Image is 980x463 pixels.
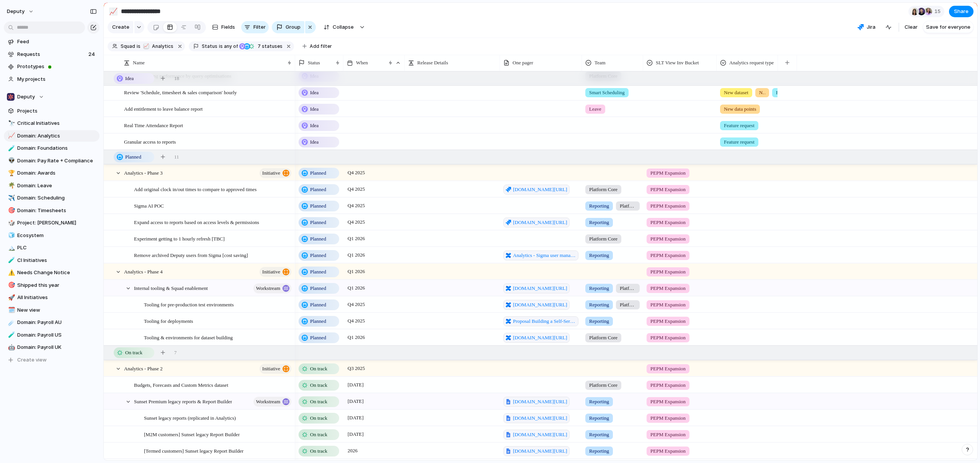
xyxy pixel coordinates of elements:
span: Add original clock in/out times to compare to approved times [134,185,256,193]
a: 🏔️PLC [4,242,100,254]
span: Domain: Payroll AU [17,319,97,326]
div: 📈 [143,43,149,49]
button: 🧪 [7,331,15,339]
a: 🔭Critical Initiatives [4,118,100,129]
span: Reporting [589,398,609,406]
div: 🧪Domain: Foundations [4,142,100,154]
button: initiative [260,267,291,277]
span: PEPM Expansion [650,268,686,276]
button: 🧪 [7,144,15,152]
span: Filter [253,23,266,31]
span: When [356,59,368,67]
span: Planned [310,219,326,226]
span: Name [133,59,145,67]
span: Domain: Payroll US [17,331,97,339]
button: 📈 [7,132,15,140]
span: Expand access to reports based on access levels & permissions [134,218,259,226]
button: 🎲 [7,219,15,227]
span: Reporting [589,252,609,259]
button: workstream [253,283,291,293]
span: Q4 2025 [346,316,367,326]
span: Tooling for deployments [144,316,193,325]
div: 🌴 [8,181,13,190]
a: ☄️Domain: Payroll AU [4,317,100,328]
span: Save for everyone [926,23,970,31]
span: Prototypes [17,63,97,70]
a: [DOMAIN_NAME][URL] [503,218,570,227]
span: Domain: Scheduling [17,194,97,202]
span: Platform Core [589,381,617,389]
span: workstream [256,396,280,407]
span: PEPM Expansion [650,414,686,422]
span: Sunset legacy reports (replicated in Analytics) [144,413,236,422]
span: Reporting [589,285,609,292]
span: New data points [724,105,756,113]
div: 🎯 [8,206,13,215]
span: 7 [174,349,177,357]
span: [DOMAIN_NAME][URL] [513,285,567,292]
span: initiative [262,168,280,178]
span: Planned [310,301,326,309]
span: On track [310,431,327,438]
span: Domain: Pay Rate + Compliance [17,157,97,165]
span: Domain: Foundations [17,144,97,152]
a: ✈️Domain: Scheduling [4,192,100,204]
span: Idea [310,105,318,113]
a: [DOMAIN_NAME][URL] [503,185,570,195]
span: Real Time Attendance Report [124,121,183,129]
a: 🎲Project: [PERSON_NAME] [4,217,100,229]
span: Needs Change Notice [17,269,97,276]
span: Q1 2026 [346,283,367,293]
button: 🌴 [7,182,15,190]
a: [DOMAIN_NAME][URL] [503,397,570,407]
span: Ecosystem [17,232,97,239]
button: 🎯 [7,207,15,214]
span: Analytics [152,43,173,50]
a: [DOMAIN_NAME][URL] [503,430,570,440]
div: 📈 [109,6,118,16]
a: Requests24 [4,49,100,60]
span: [DOMAIN_NAME][URL] [513,219,567,226]
span: Planned [310,186,326,193]
span: Analytics request type [729,59,774,67]
span: is [219,43,223,50]
span: PEPM Expansion [650,398,686,406]
span: Tooling for pre-production test environments [144,300,234,309]
a: 🧪CI Initiatives [4,255,100,266]
button: 📈 [107,5,119,18]
span: Analytics - Phase 2 [124,364,163,373]
div: 🏆 [8,169,13,178]
span: 24 [88,51,96,58]
button: is [135,42,142,51]
div: 🎯Shipped this year [4,280,100,291]
button: ⚠️ [7,269,15,276]
span: PEPM Expansion [650,186,686,193]
span: Review 'Schedule, timesheet & sales comparison' hourly [124,88,237,97]
a: 👽Domain: Pay Rate + Compliance [4,155,100,167]
button: Filter [241,21,269,33]
span: PEPM Expansion [650,334,686,342]
span: New data points [759,89,765,97]
span: Planned [310,285,326,292]
span: PLC [17,244,97,252]
span: Platform Core [620,202,636,210]
span: Q4 2025 [346,201,367,210]
div: ✈️ [8,194,13,203]
span: [DOMAIN_NAME][URL] [513,186,567,193]
button: Group [272,21,304,33]
span: initiative [262,267,280,277]
span: Platform Core [589,186,617,193]
span: any of [223,43,238,50]
span: PEPM Expansion [650,219,686,226]
span: Q4 2025 [346,185,367,194]
button: 7 statuses [238,42,284,51]
span: 18 [174,75,179,82]
span: Clear [905,23,918,31]
span: My projects [17,75,97,83]
span: New dataset [724,89,748,97]
span: Add filter [310,43,332,50]
span: PEPM Expansion [650,431,686,438]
